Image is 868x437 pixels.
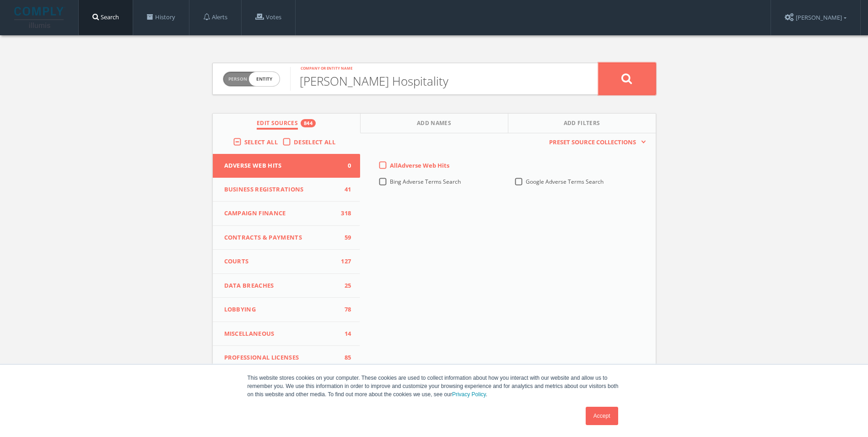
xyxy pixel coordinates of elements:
[337,305,351,314] span: 78
[228,76,247,82] span: Person
[390,161,449,169] span: All Adverse Web Hits
[224,329,338,339] span: Miscellaneous
[301,119,316,127] div: 844
[224,305,338,314] span: Lobbying
[224,185,338,194] span: Business Registrations
[224,281,338,290] span: Data Breaches
[545,138,646,147] button: Preset Source Collections
[213,154,361,178] button: Adverse Web Hits0
[213,226,361,250] button: Contracts & Payments59
[586,407,618,425] a: Accept
[508,114,656,133] button: Add Filters
[224,161,338,170] span: Adverse Web Hits
[248,374,621,399] p: This website stores cookies on your computer. These cookies are used to collect information about...
[526,178,604,186] span: Google Adverse Terms Search
[224,209,338,218] span: Campaign Finance
[337,161,351,170] span: 0
[213,274,361,298] button: Data Breaches25
[224,257,338,266] span: Courts
[213,346,361,370] button: Professional Licenses85
[417,119,451,130] span: Add Names
[337,209,351,218] span: 318
[14,7,65,28] img: illumis
[249,72,280,86] span: entity
[361,114,508,133] button: Add Names
[337,329,351,339] span: 14
[545,138,641,147] span: Preset Source Collections
[213,114,361,133] button: Edit Sources844
[213,202,361,226] button: Campaign Finance318
[337,353,351,362] span: 85
[337,185,351,194] span: 41
[213,178,361,202] button: Business Registrations41
[337,257,351,266] span: 127
[213,250,361,274] button: Courts127
[224,233,338,242] span: Contracts & Payments
[244,138,278,146] span: Select All
[452,391,486,398] a: Privacy Policy
[337,281,351,290] span: 25
[257,119,298,130] span: Edit Sources
[390,178,461,186] span: Bing Adverse Terms Search
[224,353,338,362] span: Professional Licenses
[564,119,600,130] span: Add Filters
[213,298,361,322] button: Lobbying78
[337,233,351,242] span: 59
[294,138,335,146] span: Deselect All
[213,322,361,346] button: Miscellaneous14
